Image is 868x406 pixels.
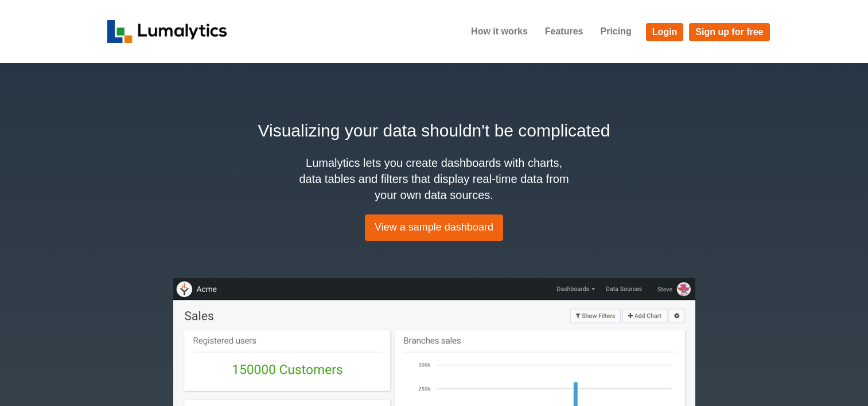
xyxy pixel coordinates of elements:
a: Sign up for free [689,23,769,41]
h4: Lumalytics lets you create dashboards with charts, data tables and filters that display real-time... [297,155,572,203]
a: Login [646,23,684,41]
a: How it works [462,17,536,46]
h2: Visualizing your data shouldn't be complicated [107,118,761,143]
a: Features [536,17,592,46]
a: Pricing [591,17,640,46]
img: logo_v2-f34f87db3d4d9f5311d6c47995059ad6168825a3e1eb260e01c8041e89355404.png [107,20,227,43]
a: View a sample dashboard [365,214,503,241]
